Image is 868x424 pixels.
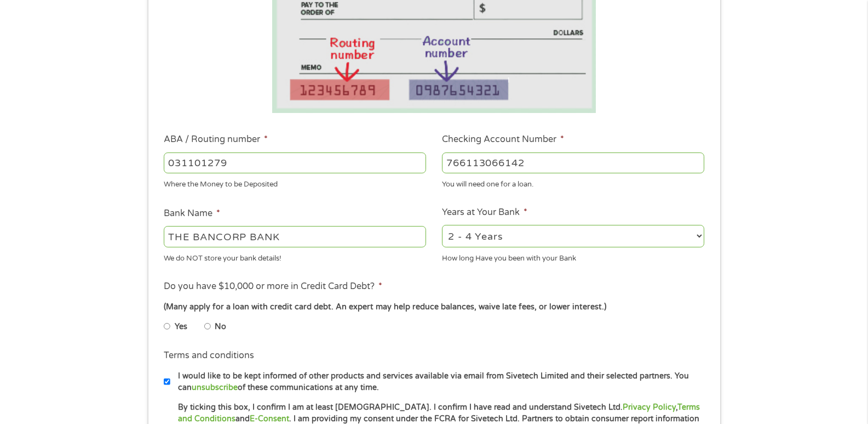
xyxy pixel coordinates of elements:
div: We do NOT store your bank details! [164,249,426,264]
a: Privacy Policy [623,403,676,412]
div: Where the Money to be Deposited [164,176,426,190]
a: Terms and Conditions [178,403,700,423]
div: You will need one for a loan. [442,176,704,190]
label: I would like to be kept informed of other products and services available via email from Sivetech... [170,370,708,394]
label: Yes [175,321,187,333]
label: Checking Account Number [442,134,564,145]
label: Do you have $10,000 or more in Credit Card Debt? [164,281,382,292]
label: Years at Your Bank [442,207,527,218]
input: 345634636 [442,152,704,173]
div: (Many apply for a loan with credit card debt. An expert may help reduce balances, waive late fees... [164,301,704,313]
a: E-Consent [250,414,289,423]
a: unsubscribe [192,383,238,392]
label: Bank Name [164,208,220,219]
label: Terms and conditions [164,350,254,361]
input: 263177916 [164,152,426,173]
label: ABA / Routing number [164,134,268,145]
div: How long Have you been with your Bank [442,249,704,264]
label: No [215,321,226,333]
